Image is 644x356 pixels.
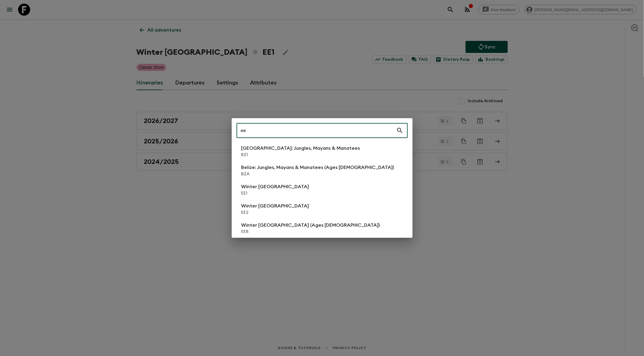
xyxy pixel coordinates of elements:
input: Search adventures... [237,122,396,139]
p: EE1 [241,190,309,196]
p: BZ1 [241,152,360,158]
p: Winter [GEOGRAPHIC_DATA] [241,183,309,190]
p: Belize: Jungles, Mayans & Manatees (Ages [DEMOGRAPHIC_DATA]) [241,164,394,171]
p: EE2 [241,210,309,216]
p: EEB [241,229,380,235]
p: Winter [GEOGRAPHIC_DATA] [241,202,309,210]
p: [GEOGRAPHIC_DATA]: Jungles, Mayans & Manatees [241,145,360,152]
p: BZA [241,171,394,177]
p: Winter [GEOGRAPHIC_DATA] (Ages [DEMOGRAPHIC_DATA]) [241,222,380,229]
